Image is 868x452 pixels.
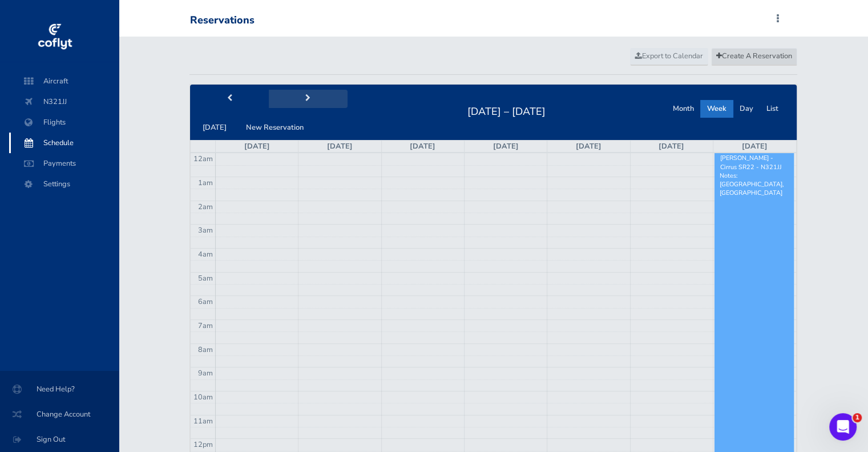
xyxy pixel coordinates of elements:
[666,100,701,118] button: Month
[269,90,348,107] button: next
[193,416,213,426] span: 11am
[193,439,213,450] span: 12pm
[198,178,213,188] span: 1am
[461,102,552,118] h2: [DATE] – [DATE]
[190,14,255,27] div: Reservations
[198,368,213,378] span: 9am
[193,392,213,402] span: 10am
[198,321,213,331] span: 7am
[21,153,107,174] span: Payments
[760,100,785,118] button: List
[21,174,107,194] span: Settings
[410,141,435,151] a: [DATE]
[742,141,768,151] a: [DATE]
[493,141,519,151] a: [DATE]
[36,20,74,54] img: coflyt logo
[720,154,789,171] div: [PERSON_NAME] - Cirrus SR22 - N321JJ
[239,119,310,137] button: New Reservation
[659,141,684,151] a: [DATE]
[198,249,213,259] span: 4am
[193,154,213,164] span: 12am
[198,273,213,283] span: 5am
[327,141,353,151] a: [DATE]
[630,48,708,65] a: Export to Calendar
[21,91,107,112] span: N321JJ
[198,225,213,235] span: 3am
[635,51,703,61] span: Export to Calendar
[853,413,862,422] span: 1
[21,112,107,133] span: Flights
[21,71,107,91] span: Aircraft
[198,297,213,307] span: 6am
[576,141,601,151] a: [DATE]
[720,171,789,198] p: Notes: [GEOGRAPHIC_DATA], [GEOGRAPHIC_DATA]
[14,429,105,450] span: Sign Out
[829,413,857,441] iframe: Intercom live chat
[733,100,760,118] button: Day
[198,202,213,212] span: 2am
[190,90,269,107] button: prev
[198,345,213,355] span: 8am
[716,51,792,61] span: Create A Reservation
[711,48,797,65] a: Create A Reservation
[244,141,270,151] a: [DATE]
[21,133,107,153] span: Schedule
[14,404,105,425] span: Change Account
[14,379,105,399] span: Need Help?
[196,119,233,137] button: [DATE]
[700,100,733,118] button: Week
